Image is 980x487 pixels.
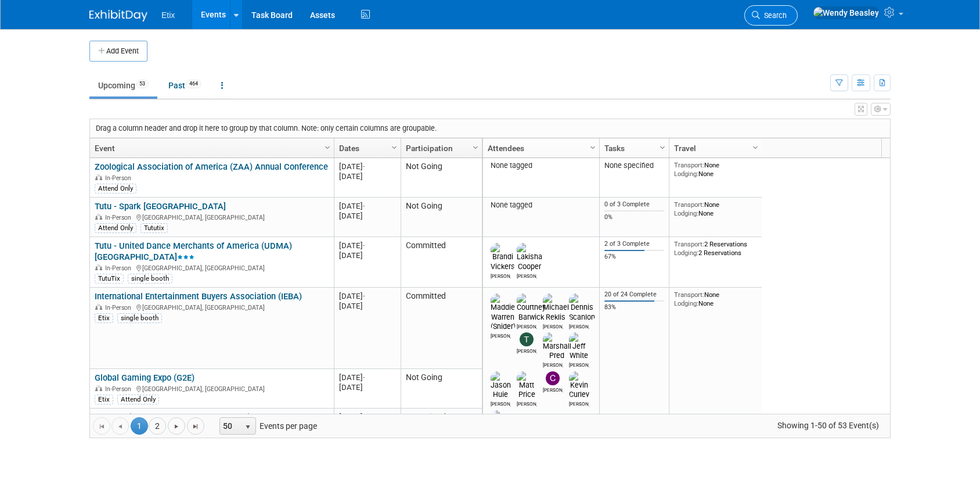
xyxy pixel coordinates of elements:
[95,274,124,283] div: TutuTix
[604,303,665,311] div: 83%
[95,264,102,270] img: In-Person Event
[401,237,482,288] td: Committed
[674,291,704,299] span: Transport:
[569,371,589,399] img: Kevin Curley
[604,138,661,158] a: Tasks
[406,138,474,158] a: Participation
[517,243,542,271] img: Lakisha Cooper
[604,161,665,170] div: None specified
[401,369,482,409] td: Not Going
[517,371,537,399] img: Matt Price
[363,202,365,210] span: -
[149,417,166,435] a: 2
[97,422,106,431] span: Go to the first page
[161,10,175,20] span: Etix
[95,412,280,445] a: Tutu - United Dance Merchants of America ([GEOGRAPHIC_DATA]) [GEOGRAPHIC_DATA]/[GEOGRAPHIC_DATA]
[604,253,665,261] div: 67%
[658,143,667,152] span: Column Settings
[750,138,762,156] a: Column Settings
[117,395,159,404] div: Attend Only
[488,200,595,210] div: None tagged
[95,214,102,220] img: In-Person Event
[491,331,511,339] div: Maddie Warren (Snider)
[543,293,569,321] img: Michael Reklis
[604,213,665,221] div: 0%
[95,395,113,404] div: Etix
[339,382,395,392] div: [DATE]
[339,301,395,311] div: [DATE]
[488,161,595,170] div: None tagged
[491,410,511,438] img: Aaron Bare
[491,399,511,407] div: Jason Huie
[363,413,365,421] span: -
[339,291,395,301] div: [DATE]
[322,138,334,156] a: Column Settings
[674,299,698,307] span: Lodging:
[674,200,704,209] span: Transport:
[95,184,136,193] div: Attend Only
[111,417,129,435] a: Go to the previous page
[491,371,511,399] img: Jason Huie
[89,10,147,22] img: ExhibitDay
[339,241,395,250] div: [DATE]
[604,291,665,299] div: 20 of 24 Complete
[813,6,880,19] img: Wendy Beasley
[339,250,395,260] div: [DATE]
[95,201,226,212] a: Tutu - Spark [GEOGRAPHIC_DATA]
[363,241,365,250] span: -
[105,385,135,393] span: In-Person
[543,332,571,360] img: Marshall Pred
[363,373,365,382] span: -
[488,138,592,158] a: Attendees
[517,399,537,407] div: Matt Price
[674,161,704,169] span: Transport:
[520,332,534,346] img: Travis Janovich
[105,174,135,182] span: In-Person
[95,223,136,232] div: Attend Only
[401,198,482,237] td: Not Going
[323,143,332,152] span: Column Settings
[674,249,698,257] span: Lodging:
[339,201,395,211] div: [DATE]
[172,422,181,431] span: Go to the next page
[744,5,798,26] a: Search
[187,417,204,435] a: Go to the last page
[95,313,113,323] div: Etix
[491,293,516,331] img: Maddie Warren (Snider)
[674,209,698,217] span: Lodging:
[105,214,135,221] span: In-Person
[491,271,511,279] div: Brandi Vickers
[569,322,589,330] div: Dennis Scanlon
[95,263,329,273] div: [GEOGRAPHIC_DATA], [GEOGRAPHIC_DATA]
[604,200,665,209] div: 0 of 3 Complete
[543,385,563,393] div: Chris Battaglino
[339,171,395,181] div: [DATE]
[363,292,365,300] span: -
[604,240,665,248] div: 2 of 3 Complete
[569,399,589,407] div: Kevin Curley
[168,417,185,435] a: Go to the next page
[131,417,148,435] span: 1
[89,41,147,62] button: Add Event
[767,417,890,434] span: Showing 1-50 of 53 Event(s)
[89,74,157,96] a: Upcoming53
[339,373,395,382] div: [DATE]
[220,418,240,434] span: 50
[546,371,560,385] img: Chris Battaglino
[401,158,482,198] td: Not Going
[95,241,292,262] a: Tutu - United Dance Merchants of America (UDMA) [GEOGRAPHIC_DATA]
[471,143,480,152] span: Column Settings
[339,412,395,422] div: [DATE]
[674,240,758,257] div: 2 Reservations 2 Reservations
[191,422,200,431] span: Go to the last page
[587,138,600,156] a: Column Settings
[401,288,482,369] td: Committed
[491,243,515,271] img: Brandi Vickers
[339,138,393,158] a: Dates
[674,240,704,248] span: Transport:
[569,332,589,360] img: Jeff White
[186,80,201,88] span: 464
[95,291,302,302] a: International Entertainment Buyers Association (IEBA)
[95,385,102,391] img: In-Person Event
[674,138,754,158] a: Travel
